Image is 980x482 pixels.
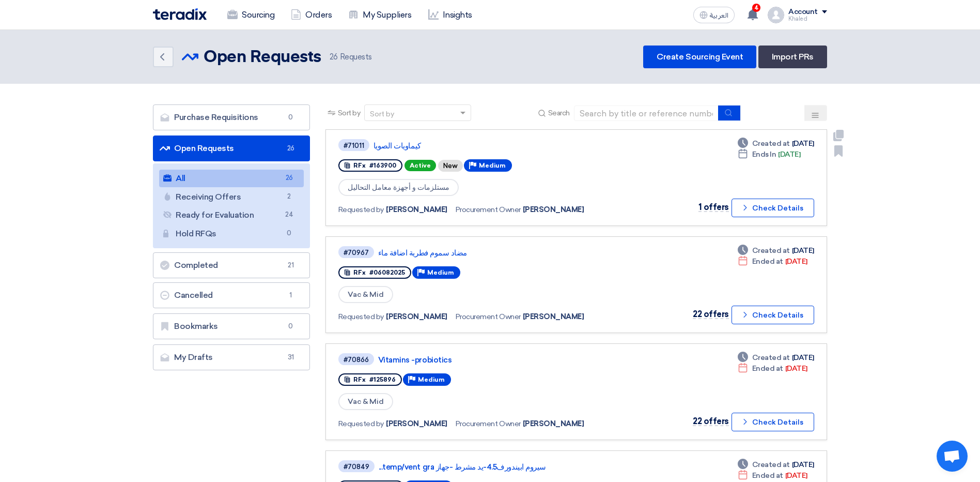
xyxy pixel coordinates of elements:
[153,135,310,161] a: Open Requests26
[330,52,338,62] span: 26
[752,4,760,12] span: 4
[386,311,447,322] span: [PERSON_NAME]
[937,441,968,472] a: Open chat
[285,321,297,332] span: 0
[548,108,570,118] span: Search
[523,418,584,429] span: [PERSON_NAME]
[340,4,419,26] a: My Suppliers
[283,228,295,239] span: 0
[732,306,814,324] button: Check Details
[344,249,369,256] div: #70967
[379,462,637,472] a: سيروم ابيندورف4.5-يد مشرط -جهاز temp/vent gra...
[378,248,636,258] a: مضاد سموم فطرية اضافة ماء
[523,204,584,215] span: [PERSON_NAME]
[738,352,814,363] div: [DATE]
[752,459,790,470] span: Created at
[738,470,807,481] div: [DATE]
[456,311,521,322] span: Procurement Owner
[153,8,207,20] img: Teradix logo
[285,290,297,300] span: 1
[159,225,304,243] a: Hold RFQs
[159,188,304,206] a: Receiving Offers
[768,7,784,23] img: profile_test.png
[338,179,459,196] span: مستلزمات و أجهزة معامل التحاليل
[338,311,384,322] span: Requested by
[738,138,814,149] div: [DATE]
[159,206,304,224] a: Ready for Evaluation
[752,363,783,374] span: Ended at
[456,418,521,429] span: Procurement Owner
[386,418,447,429] span: [PERSON_NAME]
[353,269,366,276] span: RFx
[732,199,814,217] button: Check Details
[574,106,719,121] input: Search by title or reference number
[456,204,521,215] span: Procurement Owner
[374,141,632,150] a: كيماويات الصويا
[418,376,445,383] span: Medium
[752,245,790,256] span: Created at
[159,170,304,187] a: All
[738,363,807,374] div: [DATE]
[153,252,310,278] a: Completed21
[752,149,776,160] span: Ends In
[285,143,297,154] span: 26
[153,104,310,130] a: Purchase Requisitions0
[693,309,729,319] span: 22 offers
[378,355,636,365] a: Vitamins -probiotics
[283,191,295,202] span: 2
[153,282,310,308] a: Cancelled1
[738,245,814,256] div: [DATE]
[738,149,801,160] div: [DATE]
[344,463,369,470] div: #70849
[758,46,827,68] a: Import PRs
[285,352,297,363] span: 31
[153,344,310,370] a: My Drafts31
[479,162,506,169] span: Medium
[643,46,756,68] a: Create Sourcing Event
[732,413,814,431] button: Check Details
[153,313,310,339] a: Bookmarks0
[752,138,790,149] span: Created at
[283,209,295,220] span: 24
[698,202,729,212] span: 1 offers
[752,352,790,363] span: Created at
[738,256,807,267] div: [DATE]
[420,4,480,26] a: Insights
[204,47,321,68] h2: Open Requests
[427,269,454,276] span: Medium
[405,160,436,171] span: Active
[788,8,818,17] div: Account
[369,162,396,169] span: #163900
[330,51,372,63] span: Requests
[338,418,384,429] span: Requested by
[693,7,735,23] button: العربية
[523,311,584,322] span: [PERSON_NAME]
[386,204,447,215] span: [PERSON_NAME]
[353,376,366,383] span: RFx
[219,4,283,26] a: Sourcing
[693,416,729,426] span: 22 offers
[338,204,384,215] span: Requested by
[738,459,814,470] div: [DATE]
[752,256,783,267] span: Ended at
[283,4,340,26] a: Orders
[788,16,827,22] div: Khaled
[283,173,295,184] span: 26
[353,162,366,169] span: RFx
[369,376,396,383] span: #125896
[344,356,369,363] div: #70866
[338,393,393,410] span: Vac & Mid
[752,470,783,481] span: Ended at
[369,269,405,276] span: #06082025
[285,112,297,123] span: 0
[285,260,297,270] span: 21
[370,109,394,119] div: Sort by
[344,142,364,149] div: #71011
[710,12,728,19] span: العربية
[438,160,463,172] div: New
[338,108,361,118] span: Sort by
[338,286,393,303] span: Vac & Mid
